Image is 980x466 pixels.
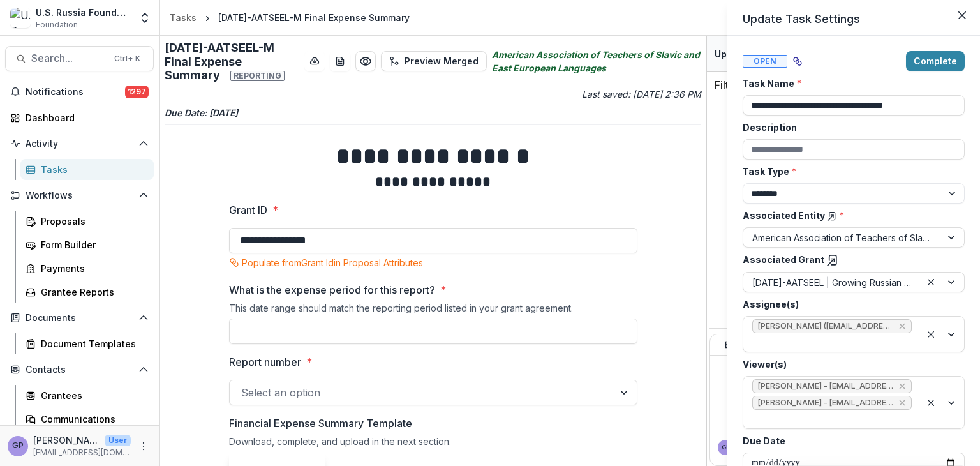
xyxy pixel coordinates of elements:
[787,51,808,71] button: View dependent tasks
[897,380,907,393] div: Remove Gennady Podolny - gpodolny@usrf.us
[743,357,957,371] label: Viewer(s)
[758,382,893,391] span: [PERSON_NAME] - [EMAIL_ADDRESS][DOMAIN_NAME]
[923,395,939,410] div: Clear selected options
[923,327,939,342] div: Clear selected options
[743,297,957,311] label: Assignee(s)
[897,396,907,409] div: Remove Maria Lvova - mlvova@usrf.us
[743,253,957,267] label: Associated Grant
[952,5,972,26] button: Close
[743,77,957,90] label: Task Name
[897,320,907,333] div: Remove Jillian Costello (aatseel@colorado.edu)
[758,398,893,407] span: [PERSON_NAME] - [EMAIL_ADDRESS][DOMAIN_NAME]
[906,51,965,71] button: Complete
[923,274,939,290] div: Clear selected options
[743,55,787,68] span: Open
[743,121,957,134] label: Description
[743,434,957,447] label: Due Date
[758,322,893,331] span: [PERSON_NAME] ([EMAIL_ADDRESS][US_STATE][DOMAIN_NAME])
[743,209,957,222] label: Associated Entity
[743,165,957,178] label: Task Type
